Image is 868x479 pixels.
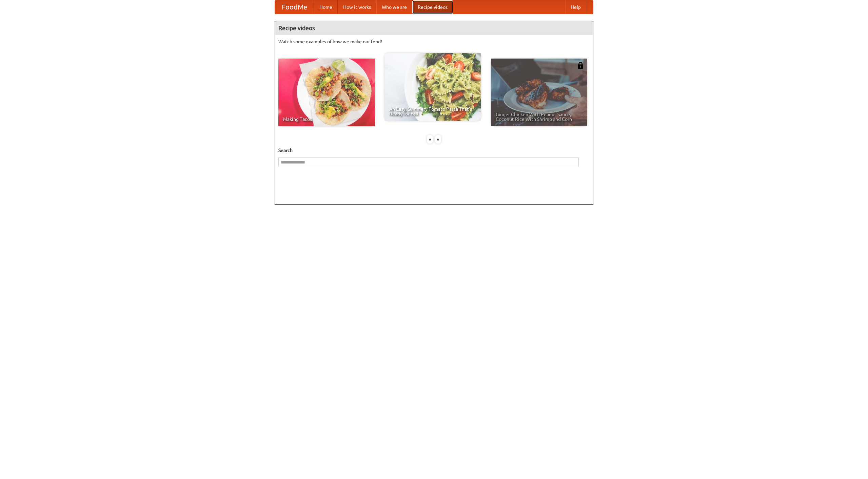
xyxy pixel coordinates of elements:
a: Help [565,0,586,14]
h5: Search [278,147,590,154]
h4: Recipe videos [275,21,593,35]
p: Watch some examples of how we make our food! [278,38,590,45]
a: An Easy, Summery Tomato Pasta That's Ready for Fall [384,53,481,121]
div: « [427,135,433,144]
a: Home [314,0,338,14]
div: » [435,135,441,144]
img: 483408.png [577,62,584,69]
a: Recipe videos [412,0,453,14]
a: How it works [338,0,376,14]
a: Who we are [376,0,412,14]
a: FoodMe [275,0,314,14]
a: Making Tacos [278,59,375,126]
span: Making Tacos [283,117,370,122]
span: An Easy, Summery Tomato Pasta That's Ready for Fall [389,107,476,116]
